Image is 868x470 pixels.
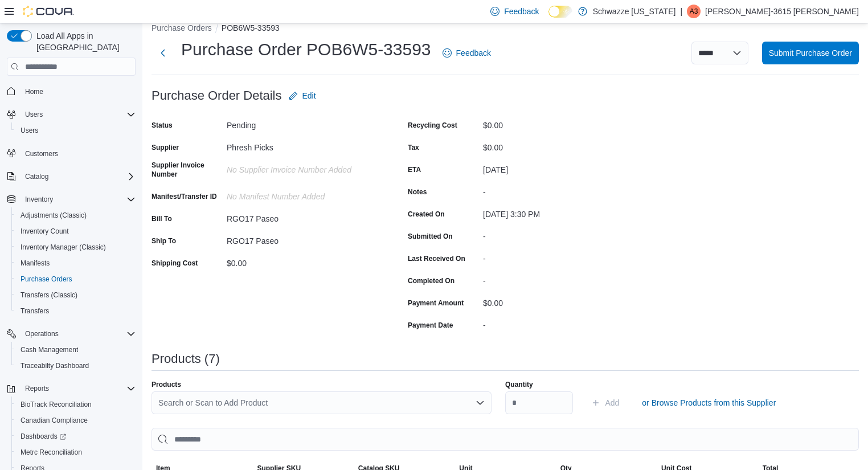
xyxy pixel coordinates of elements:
button: Adjustments (Classic) [11,207,140,223]
button: Purchase Orders [152,23,212,32]
button: POB6W5-33593 [222,23,280,32]
button: Catalog [2,169,140,185]
span: Manifests [16,256,136,270]
span: Catalog [25,172,48,181]
button: Inventory [21,193,58,206]
button: Submit Purchase Order [762,42,859,64]
span: Submit Purchase Order [769,47,852,59]
h3: Purchase Order Details [152,89,282,103]
div: $0.00 [483,116,636,130]
div: [DATE] 3:30 PM [483,205,636,219]
label: Bill To [152,214,172,223]
span: Reports [25,384,49,393]
span: Users [16,124,136,137]
label: Submitted On [408,232,453,241]
span: Users [21,126,38,135]
a: Dashboards [11,428,140,444]
div: Pending [227,116,379,130]
span: Edit [302,90,316,101]
button: Users [2,107,140,122]
button: Cash Management [11,342,140,358]
div: - [483,183,636,197]
label: Manifest/Transfer ID [152,192,217,201]
span: Operations [25,329,59,338]
span: Inventory Manager (Classic) [21,243,106,252]
a: Adjustments (Classic) [16,209,91,222]
span: BioTrack Reconciliation [16,398,136,411]
button: Metrc Reconciliation [11,444,140,460]
button: Manifests [11,255,140,271]
label: ETA [408,165,421,174]
span: Customers [25,149,58,158]
a: Dashboards [16,430,71,443]
label: Completed On [408,276,455,285]
span: Adjustments (Classic) [21,211,87,220]
div: - [483,227,636,241]
h1: Purchase Order POB6W5-33593 [181,38,431,61]
label: Supplier [152,143,179,152]
button: Operations [2,326,140,342]
button: Transfers (Classic) [11,287,140,303]
span: Feedback [504,6,539,17]
span: Operations [21,327,136,341]
span: Inventory Count [21,227,69,236]
span: Catalog [21,170,136,183]
span: Inventory [21,193,136,206]
span: Metrc Reconciliation [16,446,136,459]
label: Created On [408,210,445,219]
span: Cash Management [16,343,136,357]
label: Recycling Cost [408,121,457,130]
button: Open list of options [476,398,485,407]
div: $0.00 [483,294,636,308]
button: Canadian Compliance [11,412,140,428]
button: Inventory Manager (Classic) [11,239,140,255]
span: Manifests [21,259,50,268]
span: Traceabilty Dashboard [21,361,89,370]
label: Notes [408,187,427,197]
label: Supplier Invoice Number [152,161,222,179]
span: Load All Apps in [GEOGRAPHIC_DATA] [32,30,136,53]
img: Cova [23,6,74,17]
span: A3 [690,5,698,18]
div: - [483,316,636,330]
button: Edit [284,84,321,107]
button: Inventory Count [11,223,140,239]
a: Users [16,124,43,137]
button: Next [152,42,174,64]
button: Customers [2,145,140,162]
label: Last Received On [408,254,465,263]
label: Payment Date [408,321,453,330]
span: Inventory Manager (Classic) [16,240,136,254]
div: Adrianna-3615 Lerma [687,5,701,18]
span: Inventory [25,195,53,204]
span: Transfers (Classic) [16,288,136,302]
div: $0.00 [227,254,379,268]
label: Shipping Cost [152,259,198,268]
label: Status [152,121,173,130]
button: Users [21,108,47,121]
button: Inventory [2,191,140,207]
div: No Supplier Invoice Number added [227,161,379,174]
span: Traceabilty Dashboard [16,359,136,373]
span: Canadian Compliance [16,414,136,427]
div: [DATE] [483,161,636,174]
span: Feedback [456,47,491,59]
a: Inventory Count [16,224,73,238]
div: RGO17 Paseo [227,232,379,246]
button: BioTrack Reconciliation [11,397,140,412]
p: [PERSON_NAME]-3615 [PERSON_NAME] [705,5,859,18]
span: Users [25,110,43,119]
span: Cash Management [21,345,78,354]
label: Products [152,380,181,389]
div: - [483,250,636,263]
a: Metrc Reconciliation [16,446,87,459]
button: Reports [2,381,140,397]
button: Home [2,83,140,99]
span: Canadian Compliance [21,416,88,425]
a: Traceabilty Dashboard [16,359,93,373]
a: Cash Management [16,343,83,357]
span: Transfers (Classic) [21,291,77,300]
a: Feedback [438,42,496,64]
div: Phresh Picks [227,138,379,152]
span: Home [25,87,43,96]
